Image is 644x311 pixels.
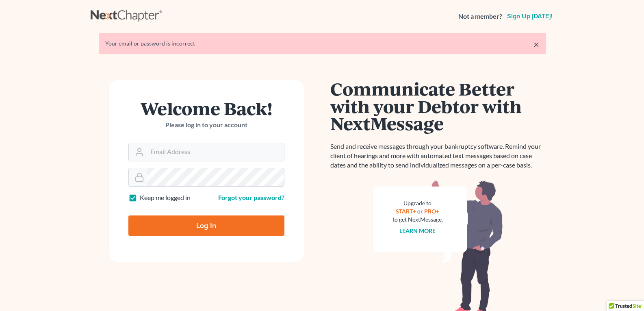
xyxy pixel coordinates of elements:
label: Keep me logged in [140,193,191,202]
p: Send and receive messages through your bankruptcy software. Remind your client of hearings and mo... [330,142,546,170]
input: Log In [128,215,284,236]
a: PRO+ [424,208,439,215]
a: Learn more [399,227,436,234]
a: Forgot your password? [218,194,284,201]
strong: Not a member? [458,12,502,21]
div: Upgrade to [392,199,443,207]
a: START+ [396,208,416,215]
a: Sign up [DATE]! [505,13,554,20]
input: Email Address [147,143,284,161]
a: × [533,39,539,49]
h1: Communicate Better with your Debtor with NextMessage [330,80,546,132]
h1: Welcome Back! [128,100,284,117]
div: Your email or password is incorrect [105,39,539,48]
span: or [417,208,423,215]
div: to get NextMessage. [392,215,443,224]
p: Please log in to your account [128,120,284,130]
